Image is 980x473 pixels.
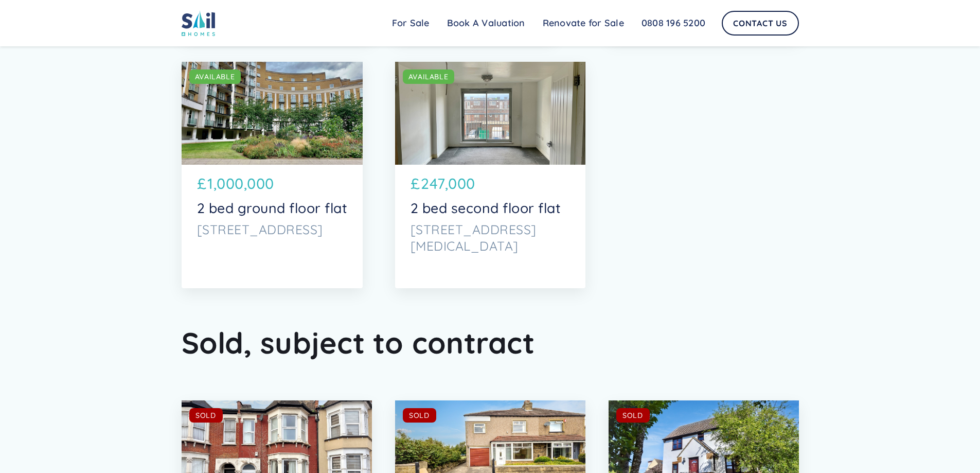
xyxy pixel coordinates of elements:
a: Renovate for Sale [534,13,633,33]
h2: Sold, subject to contract [182,324,799,361]
a: Contact Us [722,11,799,36]
div: SOLD [195,410,216,421]
p: 2 bed second floor flat [411,200,570,216]
a: Book A Valuation [438,13,534,33]
p: 2 bed ground floor flat [197,200,348,216]
div: AVAILABLE [195,72,235,82]
p: £ [411,172,420,195]
a: 0808 196 5200 [633,13,714,33]
p: £ [197,172,207,195]
a: For Sale [383,13,438,33]
p: 247,000 [421,172,475,195]
p: [STREET_ADDRESS][MEDICAL_DATA] [411,221,570,254]
img: sail home logo colored [182,10,216,36]
p: [STREET_ADDRESS] [197,221,348,238]
div: SOLD [409,410,430,421]
div: AVAILABLE [408,72,449,82]
p: 1,000,000 [207,172,274,195]
div: SOLD [622,410,643,421]
a: AVAILABLE£247,0002 bed second floor flat[STREET_ADDRESS][MEDICAL_DATA] [395,62,585,288]
a: AVAILABLE£1,000,0002 bed ground floor flat[STREET_ADDRESS] [182,62,363,288]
